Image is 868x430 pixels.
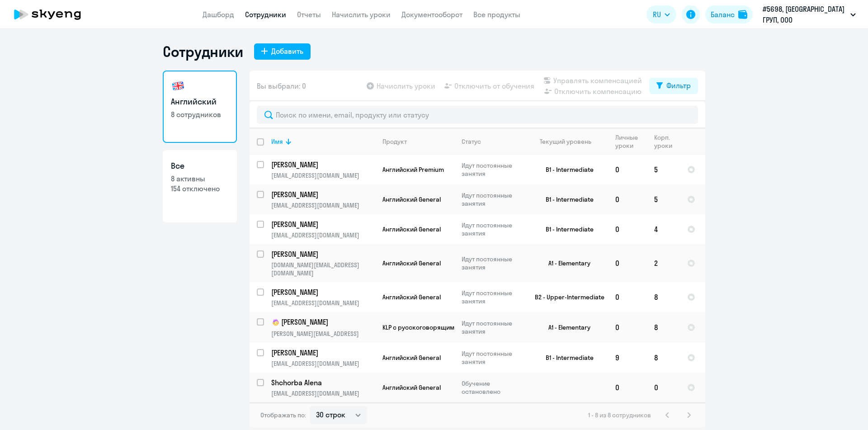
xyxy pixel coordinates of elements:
a: Отчеты [297,10,321,19]
p: [EMAIL_ADDRESS][DOMAIN_NAME] [271,201,375,209]
td: 0 [608,282,647,312]
td: 0 [608,155,647,184]
h1: Сотрудники [163,43,243,61]
div: Статус [462,137,481,146]
p: [PERSON_NAME][EMAIL_ADDRESS] [271,330,375,338]
p: [PERSON_NAME] [271,189,373,199]
span: RU [653,9,661,20]
div: Корп. уроки [654,133,679,150]
div: Фильтр [666,80,691,91]
div: Текущий уровень [531,137,608,146]
span: Вы выбрали: 0 [257,80,306,91]
td: B1 - Intermediate [524,214,608,244]
a: [PERSON_NAME] [271,160,375,170]
td: B1 - Intermediate [524,343,608,373]
td: 0 [608,312,647,343]
img: english [171,79,185,93]
div: Текущий уровень [540,137,591,146]
span: Английский General [382,195,441,203]
input: Поиск по имени, email, продукту или статусу [257,106,698,124]
button: Балансbalance [705,5,753,24]
a: [PERSON_NAME] [271,348,375,358]
div: Личные уроки [615,133,641,150]
td: B1 - Intermediate [524,184,608,214]
div: Статус [462,137,524,146]
a: Сотрудники [245,10,286,19]
div: Продукт [382,137,454,146]
div: Имя [271,137,283,146]
span: Английский General [382,293,441,301]
a: Английский8 сотрудников [163,71,237,143]
p: Идут постоянные занятия [462,255,524,271]
a: [PERSON_NAME] [271,219,375,229]
span: Английский General [382,259,441,267]
p: [PERSON_NAME] [271,219,373,229]
a: Все8 активны154 отключено [163,150,237,222]
span: Английский Premium [382,165,444,174]
a: [PERSON_NAME] [271,249,375,259]
a: Все продукты [473,10,520,19]
div: Продукт [382,137,407,146]
p: [EMAIL_ADDRESS][DOMAIN_NAME] [271,359,375,368]
a: Дашборд [203,10,234,19]
h3: Английский [171,96,229,108]
td: 5 [647,184,680,214]
h3: Все [171,160,229,172]
p: 8 активны [171,174,229,184]
p: [DOMAIN_NAME][EMAIL_ADDRESS][DOMAIN_NAME] [271,261,375,277]
p: [PERSON_NAME] [271,160,373,170]
td: 8 [647,312,680,343]
p: Идут постоянные занятия [462,289,524,305]
div: Баланс [711,9,735,20]
p: Обучение остановлено [462,379,524,396]
div: Личные уроки [615,133,646,150]
td: 8 [647,282,680,312]
td: 0 [608,373,647,402]
td: 5 [647,155,680,184]
td: 4 [647,214,680,244]
td: 0 [608,184,647,214]
td: B1 - Intermediate [524,155,608,184]
button: RU [646,5,676,24]
span: Отображать по: [260,411,306,419]
p: Идут постоянные занятия [462,161,524,178]
p: [PERSON_NAME] [271,287,373,297]
span: KLP с русскоговорящим преподавателем [382,323,507,331]
div: Имя [271,137,375,146]
a: Shchorba Alena [271,378,375,387]
span: Английский General [382,354,441,362]
td: A1 - Elementary [524,244,608,282]
p: Идут постоянные занятия [462,350,524,366]
td: 0 [608,244,647,282]
a: [PERSON_NAME] [271,189,375,199]
p: Идут постоянные занятия [462,221,524,237]
a: Начислить уроки [332,10,391,19]
p: [EMAIL_ADDRESS][DOMAIN_NAME] [271,171,375,180]
td: 8 [647,343,680,373]
p: Идут постоянные занятия [462,319,524,335]
p: [EMAIL_ADDRESS][DOMAIN_NAME] [271,389,375,397]
div: Добавить [271,46,303,57]
p: 154 отключено [171,184,229,194]
button: Добавить [254,43,311,60]
td: 2 [647,244,680,282]
span: Английский General [382,225,441,233]
span: Английский General [382,383,441,392]
a: [PERSON_NAME] [271,287,375,297]
td: 9 [608,343,647,373]
p: [PERSON_NAME] [271,317,373,328]
td: A1 - Elementary [524,312,608,343]
td: B2 - Upper-Intermediate [524,282,608,312]
p: [PERSON_NAME] [271,348,373,358]
img: balance [738,10,747,19]
td: 0 [647,373,680,402]
div: Корп. уроки [654,133,674,150]
button: Фильтр [649,78,698,94]
p: #5698, [GEOGRAPHIC_DATA] ГРУП, ООО [763,4,847,25]
p: Идут постоянные занятия [462,191,524,208]
p: 8 сотрудников [171,109,229,119]
p: [EMAIL_ADDRESS][DOMAIN_NAME] [271,299,375,307]
button: #5698, [GEOGRAPHIC_DATA] ГРУП, ООО [758,4,860,25]
a: Документооборот [401,10,462,19]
